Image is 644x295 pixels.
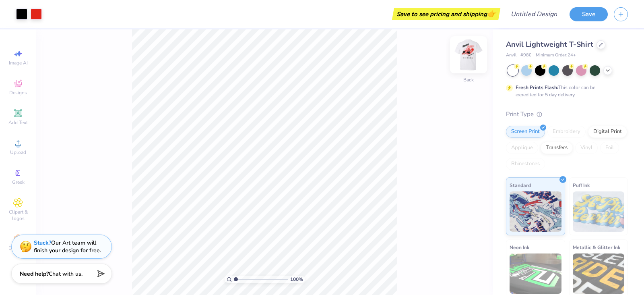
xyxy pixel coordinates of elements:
div: This color can be expedited for 5 day delivery. [516,84,615,98]
span: Neon Ink [510,243,529,251]
span: Add Text [8,119,28,126]
div: Foil [600,142,619,154]
strong: Need help? [20,270,49,278]
div: Our Art team will finish your design for free. [34,239,101,254]
div: Vinyl [575,142,598,154]
span: Clipart & logos [4,209,32,222]
span: Image AI [9,60,28,66]
span: # 980 [520,52,532,59]
div: Transfers [541,142,573,154]
span: Metallic & Glitter Ink [573,243,620,251]
div: Screen Print [506,126,545,138]
strong: Fresh Prints Flash: [516,84,558,91]
div: Rhinestones [506,158,545,170]
span: Chat with us. [49,270,83,278]
img: Metallic & Glitter Ink [573,253,625,294]
img: Back [452,39,485,71]
img: Puff Ink [573,191,625,232]
img: Neon Ink [510,253,561,294]
span: Upload [10,149,26,156]
span: Decorate [8,245,28,251]
img: Standard [510,191,561,232]
button: Save [570,7,608,21]
span: 100 % [290,276,303,283]
span: Anvil Lightweight T-Shirt [506,39,593,49]
span: Puff Ink [573,181,590,189]
div: Applique [506,142,538,154]
div: Save to see pricing and shipping [394,8,498,20]
div: Print Type [506,110,628,119]
span: Minimum Order: 24 + [536,52,576,59]
input: Untitled Design [504,6,563,22]
strong: Stuck? [34,239,51,247]
div: Digital Print [588,126,627,138]
span: Greek [12,179,25,185]
span: 👉 [487,9,496,19]
span: Designs [9,89,27,96]
span: Standard [510,181,531,189]
div: Back [463,76,474,83]
div: Embroidery [547,126,586,138]
span: Anvil [506,52,516,59]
